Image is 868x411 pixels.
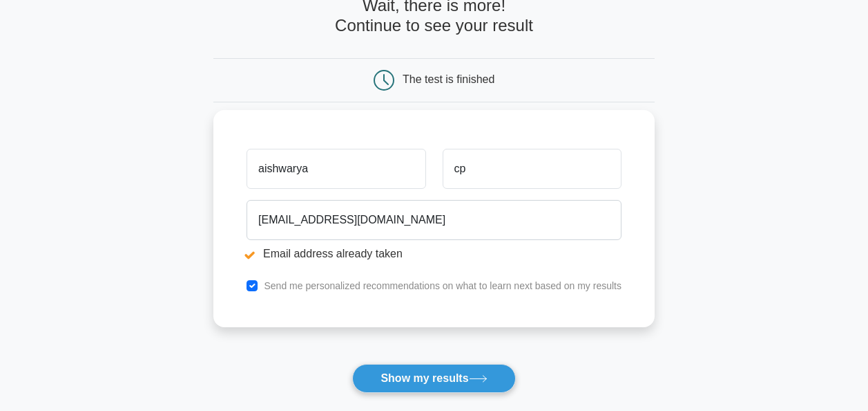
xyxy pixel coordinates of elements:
[247,200,621,240] input: Email
[247,149,425,189] input: First name
[443,149,621,189] input: Last name
[247,246,621,262] li: Email address already taken
[352,364,515,393] button: Show my results
[264,280,621,291] label: Send me personalized recommendations on what to learn next based on my results
[403,73,494,85] div: The test is finished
